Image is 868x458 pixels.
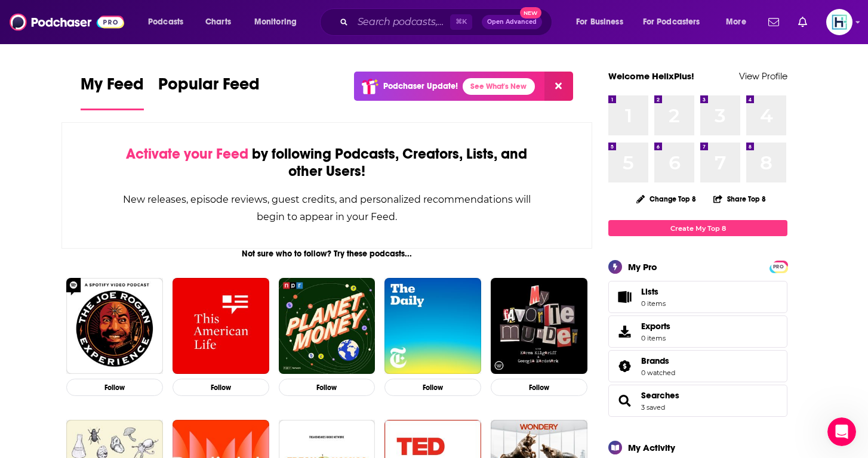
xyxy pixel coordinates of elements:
button: Share Top 8 [713,187,767,211]
button: Change Top 8 [629,191,703,206]
button: Follow [384,379,481,396]
span: Searches [608,385,787,417]
div: My Pro [628,261,657,273]
a: Brands [641,355,675,366]
span: Exports [641,321,670,332]
a: Show notifications dropdown [793,12,812,32]
a: Charts [198,13,238,32]
span: 0 items [641,299,666,308]
a: PRO [771,262,786,271]
span: Activate your Feed [126,145,248,163]
div: New releases, episode reviews, guest credits, and personalized recommendations will begin to appe... [122,191,532,225]
a: View Profile [739,70,787,82]
a: Create My Top 8 [608,220,787,236]
div: Search podcasts, credits, & more... [331,8,564,36]
span: New [520,7,541,18]
span: ⌘ K [450,14,472,30]
span: Open Advanced [487,19,537,25]
span: PRO [771,262,786,271]
img: User Profile [826,9,852,35]
img: Podchaser - Follow, Share and Rate Podcasts [10,11,124,33]
button: open menu [568,13,638,32]
a: Popular Feed [158,74,260,110]
span: Lists [641,286,658,297]
a: Brands [612,358,636,375]
span: Lists [612,289,636,305]
a: Exports [608,315,787,348]
span: Brands [608,350,787,382]
a: Searches [641,390,679,401]
div: by following Podcasts, Creators, Lists, and other Users! [122,146,532,180]
button: Open AdvancedNew [482,15,542,29]
span: For Business [576,14,623,30]
button: Follow [491,379,587,396]
span: Monitoring [254,14,297,30]
div: Not sure who to follow? Try these podcasts... [61,249,592,259]
a: See What's New [463,78,535,95]
a: Searches [612,392,636,409]
div: My Activity [628,442,675,453]
a: Lists [608,281,787,313]
a: My Feed [81,74,144,110]
img: The Joe Rogan Experience [66,278,163,375]
button: open menu [140,13,199,32]
a: Show notifications dropdown [764,12,784,32]
button: open menu [718,13,761,32]
img: The Daily [384,278,481,375]
img: My Favorite Murder with Karen Kilgariff and Georgia Hardstark [491,278,587,375]
iframe: Intercom live chat [827,417,856,446]
button: Show profile menu [826,9,852,35]
span: More [726,14,746,30]
a: 3 saved [641,403,665,411]
span: Lists [641,286,666,297]
img: Planet Money [279,278,375,375]
span: 0 items [641,334,670,342]
input: Search podcasts, credits, & more... [353,13,450,32]
button: Follow [66,379,163,396]
span: For Podcasters [643,14,700,30]
a: 0 watched [641,369,675,377]
span: Brands [641,355,669,366]
span: Charts [205,14,231,30]
button: Follow [279,379,375,396]
span: Exports [612,323,636,340]
p: Podchaser Update! [383,81,458,91]
button: open menu [246,13,312,32]
button: Follow [173,379,269,396]
span: Logged in as HelixPlus [826,9,852,35]
img: This American Life [173,278,269,375]
span: Podcasts [148,14,183,30]
span: My Feed [81,74,144,101]
button: open menu [635,13,718,32]
span: Popular Feed [158,74,260,101]
a: Welcome HelixPlus! [608,70,694,82]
